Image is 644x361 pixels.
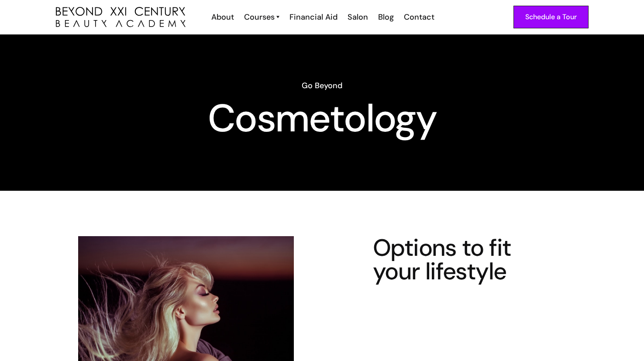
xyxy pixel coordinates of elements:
[56,7,186,28] a: home
[525,11,577,23] div: Schedule a Tour
[372,11,398,23] a: Blog
[373,236,543,283] h4: Options to fit your lifestyle
[56,7,186,28] img: beyond 21st century beauty academy logo
[56,103,589,134] h1: Cosmetology
[211,11,234,23] div: About
[342,11,372,23] a: Salon
[348,11,368,23] div: Salon
[289,11,337,23] div: Financial Aid
[284,11,342,23] a: Financial Aid
[513,6,589,28] a: Schedule a Tour
[404,11,434,23] div: Contact
[378,11,394,23] div: Blog
[206,11,238,23] a: About
[56,80,589,91] h6: Go Beyond
[398,11,439,23] a: Contact
[244,11,279,23] a: Courses
[244,11,275,23] div: Courses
